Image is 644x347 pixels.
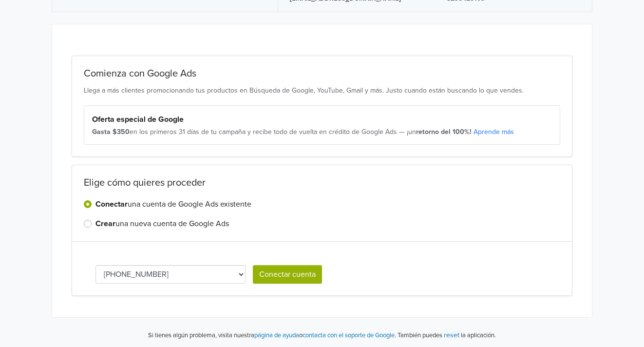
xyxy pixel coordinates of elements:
[113,128,130,136] strong: $350
[444,329,459,341] button: reset
[474,128,514,136] a: Aprende más
[148,331,396,341] p: Si tienes algún problema, visita nuestra o .
[95,198,251,210] label: una cuenta de Google Ads existente
[92,127,552,137] div: en los primeros 31 días de tu campaña y recibe todo de vuelta en crédito de Google Ads — ¡un
[84,177,560,189] h2: Elige cómo quieres proceder
[254,331,299,339] a: página de ayuda
[253,265,322,284] button: Conectar cuenta
[84,68,560,79] h2: Comienza con Google Ads
[92,128,111,136] strong: Gasta
[84,85,560,96] p: Llega a más clientes promocionando tus productos en Búsqueda de Google, YouTube, Gmail y más. Jus...
[303,331,395,339] a: contacta con el soporte de Google
[95,219,115,229] strong: Crear
[95,199,128,209] strong: Conectar
[92,115,184,124] strong: Oferta especial de Google
[95,218,229,230] label: una nueva cuenta de Google Ads
[396,329,496,341] p: También puedes la aplicación.
[416,128,472,136] strong: retorno del 100%!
